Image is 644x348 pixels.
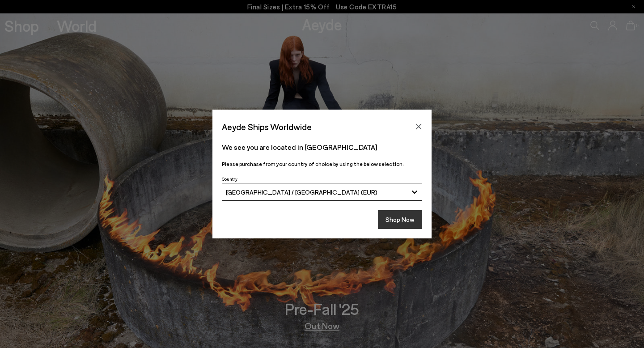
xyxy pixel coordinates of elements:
[222,142,422,153] p: We see you are located in [GEOGRAPHIC_DATA]
[412,120,425,133] button: Close
[378,210,422,229] button: Shop Now
[222,119,312,135] span: Aeyde Ships Worldwide
[222,160,422,168] p: Please purchase from your country of choice by using the below selection:
[226,188,377,196] span: [GEOGRAPHIC_DATA] / [GEOGRAPHIC_DATA] (EUR)
[222,176,237,182] span: Country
